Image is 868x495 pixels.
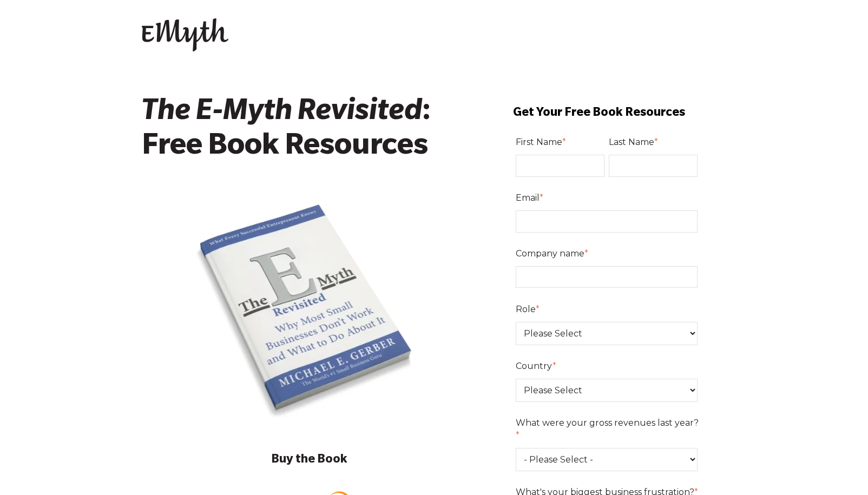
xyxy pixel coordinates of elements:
em: The E-Myth Revisited [142,98,422,130]
img: EMR [175,187,443,433]
span: Country [516,361,553,371]
h2: : Free Book Resources [142,97,476,166]
span: What were your gross revenues last year? [516,418,699,428]
span: Company name [516,248,584,259]
span: First Name [516,137,562,147]
h3: Get Your Free Book Resources [491,105,726,122]
iframe: Chat Widget [814,443,868,495]
span: Role [516,304,536,314]
span: Email [516,193,540,203]
span: Last Name [609,137,654,147]
h3: Buy the Book [142,452,476,469]
img: EMyth [142,18,228,52]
